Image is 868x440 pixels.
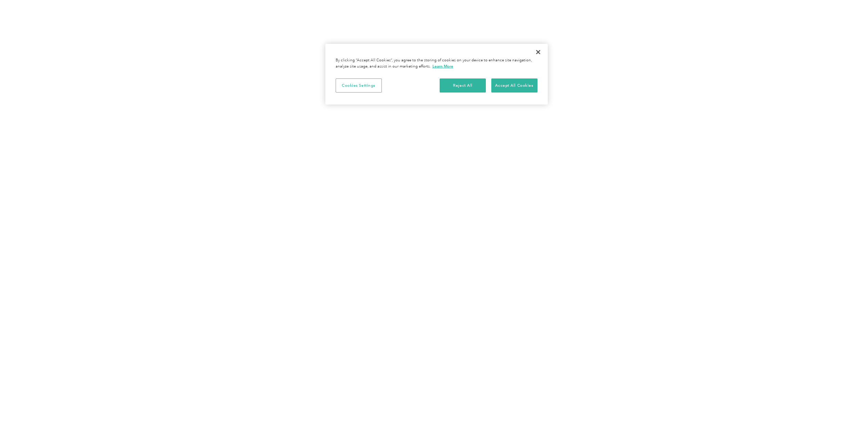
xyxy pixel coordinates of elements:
[491,78,537,93] button: Accept All Cookies
[336,58,537,70] div: By clicking “Accept All Cookies”, you agree to the storing of cookies on your device to enhance s...
[531,45,546,60] button: Close
[440,78,486,93] button: Reject All
[432,64,453,69] a: More information about your privacy, opens in a new tab
[325,44,548,105] div: Cookie banner
[336,78,382,93] button: Cookies Settings
[325,44,548,105] div: Privacy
